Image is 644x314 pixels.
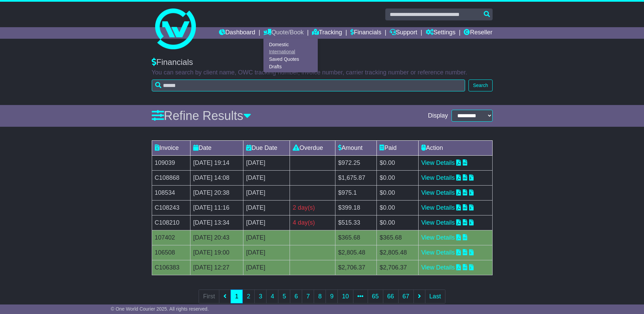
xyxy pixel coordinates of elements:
[190,230,243,245] td: [DATE] 20:43
[314,290,326,303] a: 8
[377,155,418,170] td: $0.00
[152,245,190,260] td: 106508
[293,218,332,227] div: 4 day(s)
[312,27,342,39] a: Tracking
[190,140,243,155] td: Date
[368,290,383,303] a: 65
[335,200,377,215] td: $399.18
[264,41,317,48] a: Domestic
[377,140,418,155] td: Paid
[377,185,418,200] td: $0.00
[254,290,266,303] a: 3
[266,290,278,303] a: 4
[152,200,190,215] td: C108243
[383,290,399,303] a: 66
[302,290,314,303] a: 7
[335,230,377,245] td: $365.68
[243,155,290,170] td: [DATE]
[335,155,377,170] td: $972.25
[335,245,377,260] td: $2,805.48
[337,290,353,303] a: 10
[243,140,290,155] td: Due Date
[243,260,290,275] td: [DATE]
[426,27,456,39] a: Settings
[219,27,255,39] a: Dashboard
[152,170,190,185] td: C108868
[421,159,455,166] a: View Details
[377,230,418,245] td: $365.68
[335,170,377,185] td: $1,675.87
[152,230,190,245] td: 107402
[111,306,209,312] span: © One World Courier 2025. All rights reserved.
[468,80,492,91] button: Search
[152,140,190,155] td: Invoice
[263,27,303,39] a: Quote/Book
[428,112,448,120] span: Display
[152,215,190,230] td: C108210
[242,290,255,303] a: 2
[335,215,377,230] td: $515.33
[421,249,455,256] a: View Details
[350,27,381,39] a: Financials
[278,290,290,303] a: 5
[243,200,290,215] td: [DATE]
[243,185,290,200] td: [DATE]
[421,189,455,196] a: View Details
[264,48,317,56] a: International
[243,215,290,230] td: [DATE]
[464,27,492,39] a: Reseller
[152,155,190,170] td: 109039
[421,264,455,271] a: View Details
[335,185,377,200] td: $975.1
[243,230,290,245] td: [DATE]
[243,170,290,185] td: [DATE]
[390,27,417,39] a: Support
[377,215,418,230] td: $0.00
[421,219,455,226] a: View Details
[421,234,455,241] a: View Details
[152,109,251,123] a: Refine Results
[421,174,455,181] a: View Details
[152,185,190,200] td: 108534
[418,140,492,155] td: Action
[263,39,318,72] div: Quote/Book
[231,290,243,303] a: 1
[377,200,418,215] td: $0.00
[190,215,243,230] td: [DATE] 13:34
[290,290,302,303] a: 6
[190,185,243,200] td: [DATE] 20:38
[190,260,243,275] td: [DATE] 12:27
[264,56,317,63] a: Saved Quotes
[425,290,445,303] a: Last
[243,245,290,260] td: [DATE]
[290,140,335,155] td: Overdue
[190,170,243,185] td: [DATE] 14:08
[264,63,317,70] a: Drafts
[190,200,243,215] td: [DATE] 11:16
[326,290,338,303] a: 9
[152,260,190,275] td: C106383
[293,203,332,212] div: 2 day(s)
[335,140,377,155] td: Amount
[377,260,418,275] td: $2,706.37
[335,260,377,275] td: $2,706.37
[398,290,414,303] a: 67
[152,69,493,76] p: You can search by client name, OWC tracking number, invoice number, carrier tracking number or re...
[377,170,418,185] td: $0.00
[152,57,493,67] div: Financials
[190,155,243,170] td: [DATE] 19:14
[377,245,418,260] td: $2,805.48
[190,245,243,260] td: [DATE] 19:00
[421,204,455,211] a: View Details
